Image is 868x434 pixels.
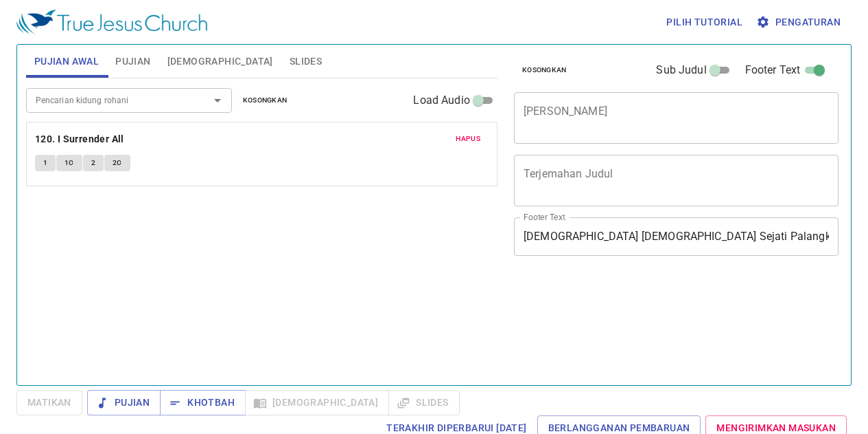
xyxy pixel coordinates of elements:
span: Pujian Awal [34,53,99,70]
button: Hapus [447,131,489,147]
span: Sub Judul [656,62,706,78]
span: Kosongkan [243,94,288,107]
span: Pilih tutorial [666,14,742,31]
span: Khotbah [171,394,235,411]
span: Load Audio [413,92,470,109]
img: True Jesus Church [16,10,207,34]
span: Hapus [456,133,480,145]
span: Kosongkan [522,64,567,76]
span: 1 [43,157,47,169]
button: Pilih tutorial [661,10,748,35]
button: Pujian [87,390,161,415]
span: Slides [290,53,322,70]
span: Pujian [98,394,150,411]
button: Kosongkan [514,62,575,78]
span: Pujian [115,53,150,70]
button: Open [208,91,227,110]
button: 1C [56,155,82,171]
span: [DEMOGRAPHIC_DATA] [167,53,273,70]
span: Footer Text [745,62,801,78]
span: 2 [91,157,95,169]
button: 1 [35,155,56,171]
b: 120. I Surrender All [35,131,124,148]
button: 120. I Surrender All [35,131,126,148]
span: Pengaturan [759,14,841,31]
button: 2 [83,155,104,171]
button: Pengaturan [753,10,846,35]
button: 2C [104,155,130,171]
button: Khotbah [160,390,246,415]
button: Kosongkan [235,92,296,109]
span: 1C [64,157,74,169]
iframe: from-child [508,270,775,400]
span: 2C [113,157,122,169]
